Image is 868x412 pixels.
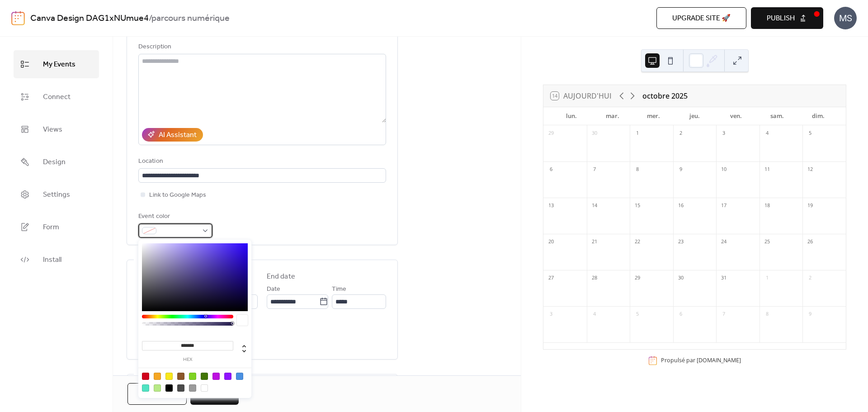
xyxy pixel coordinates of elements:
div: AI Assistant [159,130,197,141]
div: Propulsé par [661,356,741,364]
b: parcours numérique [151,10,230,27]
div: 4 [590,309,599,319]
span: Install [43,253,61,267]
div: 4 [762,128,772,138]
span: Link to Google Maps [149,190,206,201]
div: 28 [590,273,599,283]
div: 9 [805,309,815,319]
div: 7 [719,309,729,319]
button: Cancel [127,383,187,405]
div: #F8E71C [165,373,173,380]
div: #BD10E0 [212,373,220,380]
div: 2 [676,128,686,138]
div: 8 [632,165,642,175]
label: hex [142,357,233,362]
div: mer. [633,107,674,125]
div: ven. [715,107,756,125]
div: 15 [632,201,642,211]
span: Time [332,284,346,295]
div: #8B572A [177,373,184,380]
a: Install [14,246,99,274]
div: 6 [546,165,556,175]
div: Description [138,42,384,52]
div: End date [267,271,295,282]
a: [DOMAIN_NAME] [697,356,741,364]
div: Location [138,156,384,167]
a: Connect [14,83,99,111]
div: 16 [676,201,686,211]
div: #F5A623 [154,373,161,380]
div: 22 [632,237,642,247]
div: #4A90E2 [236,373,243,380]
img: logo [11,11,25,25]
span: Cancel [143,389,171,400]
div: lun. [551,107,592,125]
span: Date [267,284,280,295]
div: 25 [762,237,772,247]
a: Design [14,148,99,176]
button: Upgrade site 🚀 [656,7,746,29]
div: 26 [805,237,815,247]
span: My Events [43,57,75,72]
span: Save [206,389,223,400]
div: 5 [632,309,642,319]
div: 10 [719,165,729,175]
div: 29 [546,128,556,138]
div: MS [834,7,857,29]
a: Canva Design DAG1xNUmue4 [30,10,149,27]
div: 17 [719,201,729,211]
div: 30 [676,273,686,283]
a: Views [14,115,99,143]
span: Settings [43,188,70,202]
div: octobre 2025 [642,90,688,101]
div: 18 [762,201,772,211]
div: #9B9B9B [189,384,196,392]
button: Publish [751,7,823,29]
div: #D0021B [142,373,149,380]
div: 27 [546,273,556,283]
div: 31 [719,273,729,283]
span: Publish [767,13,795,24]
div: #50E3C2 [142,384,149,392]
div: #FFFFFF [201,384,208,392]
div: 7 [590,165,599,175]
a: My Events [14,50,99,78]
button: AI Assistant [142,128,203,142]
div: dim. [797,107,839,125]
div: #9013FE [224,373,231,380]
div: 20 [546,237,556,247]
a: Form [14,213,99,241]
div: #7ED321 [189,373,196,380]
div: 1 [632,128,642,138]
div: jeu. [674,107,715,125]
span: Design [43,155,66,170]
div: 3 [546,309,556,319]
div: 24 [719,237,729,247]
div: 9 [676,165,686,175]
div: 13 [546,201,556,211]
div: 1 [762,273,772,283]
div: 30 [590,128,599,138]
div: #B8E986 [154,384,161,392]
span: Form [43,220,59,235]
span: Views [43,123,62,137]
span: Upgrade site 🚀 [672,13,731,24]
div: 2 [805,273,815,283]
div: 11 [762,165,772,175]
b: / [149,10,151,27]
div: 21 [590,237,599,247]
div: 23 [676,237,686,247]
div: #000000 [165,384,173,392]
div: 5 [805,128,815,138]
div: 19 [805,201,815,211]
div: 6 [676,309,686,319]
div: #417505 [201,373,208,380]
div: 29 [632,273,642,283]
div: #4A4A4A [177,384,184,392]
span: Connect [43,90,71,104]
div: mar. [592,107,633,125]
div: 12 [805,165,815,175]
div: 8 [762,309,772,319]
div: 14 [590,201,599,211]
